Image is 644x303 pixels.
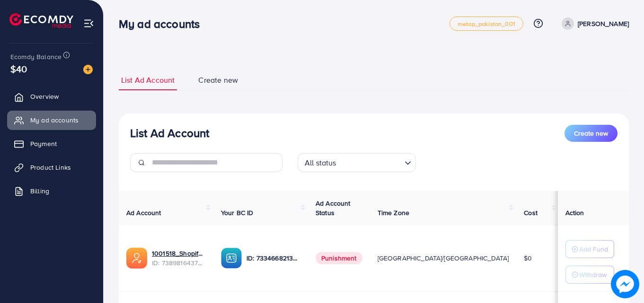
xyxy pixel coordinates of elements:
a: metap_pakistan_001 [450,17,523,31]
h3: List Ad Account [130,126,209,140]
span: Your BC ID [221,208,254,217]
span: metap_pakistan_001 [458,21,515,27]
span: Overview [30,92,59,101]
img: logo [9,13,73,28]
img: image [83,65,93,74]
span: Ad Account Status [316,199,351,217]
span: $0 [524,253,532,263]
a: Payment [7,134,96,153]
span: ID: 7389816437843443713 [152,258,206,268]
span: Cost [524,208,538,217]
a: My ad accounts [7,111,96,130]
span: Punishment [316,252,362,264]
a: Overview [7,87,96,106]
div: <span class='underline'>1001518_Shopify Specialist_1720575722754</span></br>7389816437843443713 [152,249,206,268]
img: menu [83,18,94,29]
p: ID: 7334668213071970306 [247,252,300,264]
p: Withdraw [579,269,607,280]
img: ic-ads-acc.e4c84228.svg [126,248,147,268]
img: image [611,270,639,298]
span: Payment [30,139,57,148]
span: $40 [10,62,27,76]
button: Create new [565,125,618,142]
a: 1001518_Shopify Specialist_1720575722754 [152,249,206,258]
h3: My ad accounts [119,17,207,31]
span: Create new [198,75,238,86]
span: Action [565,208,584,217]
a: Billing [7,182,96,200]
span: Product Links [30,163,71,172]
span: All status [303,156,338,170]
span: Time Zone [378,208,409,217]
a: [PERSON_NAME] [558,17,629,30]
p: [PERSON_NAME] [578,18,629,29]
span: Ecomdy Balance [10,52,62,61]
button: Withdraw [565,266,614,284]
div: Search for option [298,153,416,172]
button: Add Fund [565,240,614,258]
a: Product Links [7,158,96,177]
img: ic-ba-acc.ded83a64.svg [221,248,242,268]
span: Ad Account [126,208,161,217]
p: Add Fund [579,243,608,255]
span: My ad accounts [30,115,79,125]
span: List Ad Account [121,75,175,86]
span: [GEOGRAPHIC_DATA]/[GEOGRAPHIC_DATA] [378,253,509,263]
span: Create new [574,129,608,138]
span: Billing [30,186,49,196]
input: Search for option [339,154,401,170]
